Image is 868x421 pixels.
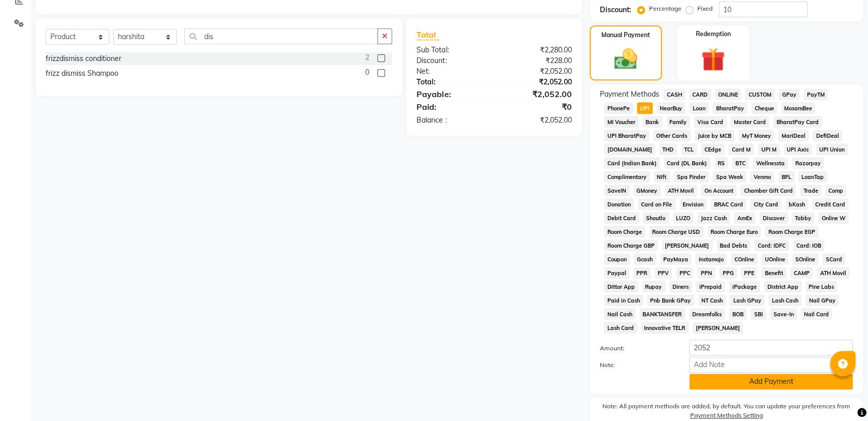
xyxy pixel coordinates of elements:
[817,267,849,279] span: ATH Movil
[695,253,727,265] span: Instamojo
[643,212,669,224] span: Shoutlo
[697,212,730,224] span: Jazz Cash
[494,55,580,66] div: ₹228.00
[674,171,709,183] span: Spa Finder
[751,308,766,320] span: SBI
[665,185,697,196] span: ATH Movil
[660,253,692,265] span: PayMaya
[689,340,853,355] input: Amount
[633,267,651,279] span: PPR
[806,294,839,306] span: Nail GPay
[649,4,682,13] label: Percentage
[717,239,751,251] span: Bad Debts
[592,344,682,353] label: Amount:
[701,143,724,155] span: CEdge
[409,45,494,55] div: Sub Total:
[604,102,633,114] span: PhonePe
[681,143,697,155] span: TCL
[676,267,693,279] span: PPC
[689,102,709,114] span: Loan
[604,253,630,265] span: Coupon
[793,239,824,251] span: Card: IOB
[184,28,378,44] input: Search or Scan
[604,130,649,141] span: UPI BharatPay
[798,171,827,183] span: LoanTap
[759,212,788,224] span: Discover
[750,198,781,210] span: City Card
[708,226,761,237] span: Room Charge Euro
[758,143,780,155] span: UPI M
[409,88,494,100] div: Payable:
[604,239,658,251] span: Room Charge GBP
[46,68,118,79] div: frizz dismiss Shampoo
[642,281,665,292] span: Rupay
[653,130,691,141] span: Other Cards
[764,281,801,292] span: District App
[792,253,819,265] span: SOnline
[638,198,676,210] span: Card on File
[754,239,789,251] span: Card: IDFC
[728,143,754,155] span: Card M
[655,267,672,279] span: PPV
[697,4,713,13] label: Fixed
[790,267,813,279] span: CAMP
[695,130,735,141] span: Juice by MCB
[693,322,744,334] span: [PERSON_NAME]
[633,185,661,196] span: GMoney
[607,46,644,72] img: _cash.svg
[800,185,821,196] span: Trade
[416,29,440,40] span: Total
[654,171,670,183] span: Nift
[494,101,580,113] div: ₹0
[604,281,638,292] span: Dittor App
[689,88,711,100] span: CARD
[647,294,694,306] span: Pnb Bank GPay
[680,198,707,210] span: Envision
[664,157,711,169] span: Card (DL Bank)
[592,360,682,370] label: Note:
[734,212,755,224] span: AmEx
[673,212,694,224] span: LUZO
[761,267,786,279] span: Benefit
[604,116,638,128] span: MI Voucher
[494,45,580,55] div: ₹2,280.00
[695,29,730,39] label: Redemption
[713,102,747,114] span: BharatPay
[698,294,726,306] span: NT Cash
[779,88,799,100] span: GPay
[604,198,634,210] span: Donation
[601,31,650,40] label: Manual Payment
[715,157,728,169] span: RS
[649,226,703,237] span: Room Charge USD
[690,411,762,420] label: Payment Methods Setting
[600,5,631,15] div: Discount:
[604,294,643,306] span: Paid in Cash
[750,171,774,183] span: Venmo
[696,281,725,292] span: iPrepaid
[813,130,842,141] span: DefiDeal
[494,66,580,77] div: ₹2,052.00
[770,308,797,320] span: Save-In
[713,171,746,183] span: Spa Week
[773,116,822,128] span: BharatPay Card
[822,253,845,265] span: SCard
[730,294,764,306] span: Lash GPay
[781,102,816,114] span: MosamBee
[731,253,757,265] span: COnline
[778,171,794,183] span: BFL
[634,253,656,265] span: Gcash
[785,198,808,210] span: bKash
[768,294,801,306] span: Lash Cash
[604,322,637,334] span: Lash Card
[604,212,639,224] span: Debit Card
[751,102,777,114] span: Cheque
[701,185,736,196] span: On Account
[666,116,690,128] span: Family
[662,239,713,251] span: [PERSON_NAME]
[641,322,689,334] span: Innovative TELR
[792,157,824,169] span: Razorpay
[494,77,580,87] div: ₹2,052.00
[711,198,746,210] span: BRAC Card
[825,185,847,196] span: Comp
[765,226,818,237] span: Room Charge EGP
